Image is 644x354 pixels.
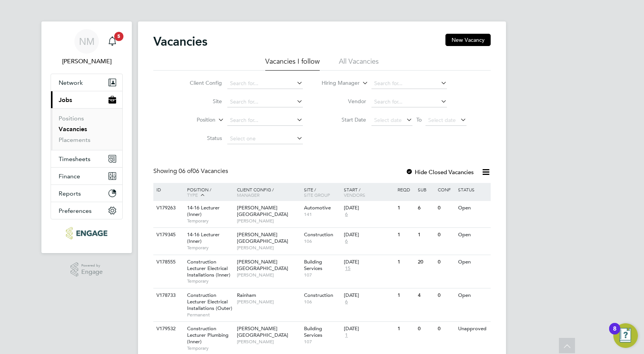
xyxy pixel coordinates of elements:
div: 0 [416,322,436,336]
span: Reports [59,190,81,197]
div: Open [456,288,490,303]
label: Hide Closed Vacancies [406,168,474,176]
input: Search for... [227,78,303,89]
div: [DATE] [344,292,394,299]
span: [PERSON_NAME] [237,218,300,224]
label: Status [178,135,222,142]
span: 5 [114,32,123,41]
span: Jobs [59,96,72,104]
div: 6 [416,201,436,215]
span: Building Services [304,325,322,338]
span: 1 [344,332,349,339]
span: [PERSON_NAME] [237,339,300,345]
a: 5 [105,29,120,54]
span: 107 [304,339,340,345]
button: Reports [51,185,122,202]
span: Network [59,79,83,86]
div: Showing [153,167,230,175]
div: V179532 [154,322,181,336]
span: Permanent [187,312,233,318]
div: 20 [416,255,436,269]
div: Conf [436,183,456,196]
button: Jobs [51,91,122,108]
div: Sub [416,183,436,196]
span: Temporary [187,218,233,224]
span: Automotive [304,204,331,211]
span: Construction [304,231,333,238]
span: Type [187,192,198,198]
span: 106 [304,299,340,305]
div: ID [154,183,181,196]
span: [PERSON_NAME][GEOGRAPHIC_DATA] [237,325,288,338]
label: Start Date [322,116,366,123]
span: Manager [237,192,260,198]
span: 6 [344,238,349,245]
span: [PERSON_NAME][GEOGRAPHIC_DATA] [237,231,288,244]
label: Hiring Manager [315,79,360,87]
span: 06 of [179,167,192,175]
span: Engage [81,269,103,275]
div: 1 [396,201,416,215]
span: Construction Lecturer Electrical Installations (Outer) [187,292,232,311]
span: Temporary [187,345,233,351]
div: Start / [342,183,396,201]
div: 1 [396,288,416,303]
div: Position / [181,183,235,202]
label: Vendor [322,98,366,105]
input: Search for... [371,97,447,107]
span: Building Services [304,259,322,272]
div: V178733 [154,288,181,303]
label: Position [171,116,215,124]
div: V178555 [154,255,181,269]
button: Open Resource Center, 8 new notifications [613,323,638,348]
span: [PERSON_NAME] [237,299,300,305]
label: Client Config [178,79,222,86]
span: [PERSON_NAME][GEOGRAPHIC_DATA] [237,204,288,217]
span: [PERSON_NAME][GEOGRAPHIC_DATA] [237,259,288,272]
a: Positions [59,115,84,122]
div: 1 [396,322,416,336]
div: [DATE] [344,259,394,265]
a: Powered byEngage [71,262,103,277]
div: Status [456,183,490,196]
span: Construction Lecturer Electrical Installations (Inner) [187,259,230,278]
button: New Vacancy [445,34,491,46]
span: 6 [344,211,349,218]
a: Go to home page [51,227,123,239]
span: Construction Lecturer Plumbing (Inner) [187,325,228,345]
span: Rainham [237,292,256,298]
h2: Vacancies [153,34,207,49]
label: Site [178,98,222,105]
div: Open [456,201,490,215]
img: ncclondon-logo-retina.png [66,227,107,239]
input: Search for... [371,78,447,89]
div: 0 [436,288,456,303]
span: 6 [344,299,349,305]
span: Site Group [304,192,330,198]
span: To [414,115,424,125]
input: Select one [227,133,303,144]
span: [PERSON_NAME] [237,245,300,251]
span: Timesheets [59,155,90,163]
span: Temporary [187,278,233,284]
div: 1 [396,255,416,269]
span: Select date [428,117,456,123]
div: Site / [302,183,342,201]
span: 06 Vacancies [179,167,228,175]
span: 14-16 Lecturer (Inner) [187,231,220,244]
span: [PERSON_NAME] [237,272,300,278]
span: Finance [59,173,80,180]
div: Unapproved [456,322,490,336]
button: Finance [51,168,122,184]
input: Search for... [227,97,303,107]
span: Nathan Morris [51,57,123,66]
div: 4 [416,288,436,303]
div: V179345 [154,228,181,242]
span: Vendors [344,192,365,198]
button: Network [51,74,122,91]
span: Construction [304,292,333,298]
div: Client Config / [235,183,302,201]
span: 106 [304,238,340,244]
span: 107 [304,272,340,278]
div: 0 [436,255,456,269]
